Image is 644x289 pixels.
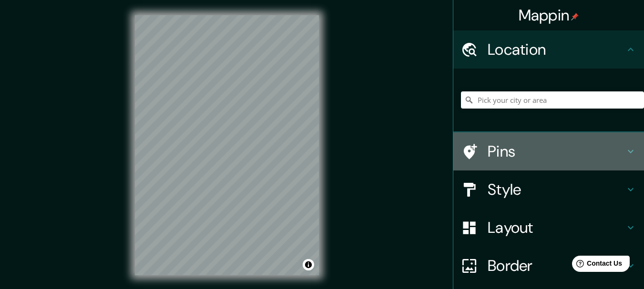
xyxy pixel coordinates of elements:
h4: Location [488,40,625,59]
input: Pick your city or area [461,91,644,109]
div: Border [453,247,644,285]
h4: Border [488,256,625,275]
div: Location [453,30,644,69]
div: Style [453,170,644,209]
h4: Style [488,180,625,199]
button: Toggle attribution [303,259,314,270]
h4: Layout [488,218,625,237]
h4: Pins [488,142,625,161]
h4: Mappin [519,6,579,25]
img: pin-icon.png [571,13,579,20]
iframe: Help widget launcher [559,252,634,279]
div: Pins [453,132,644,170]
canvas: Map [135,15,319,275]
div: Layout [453,209,644,247]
